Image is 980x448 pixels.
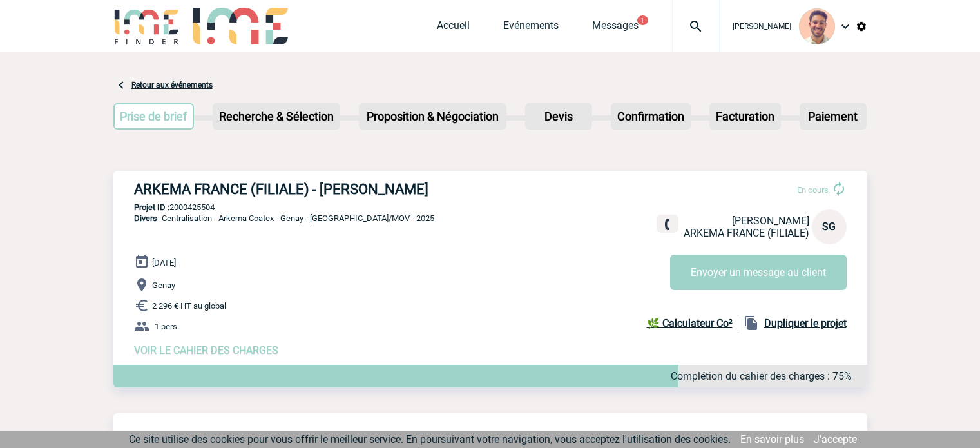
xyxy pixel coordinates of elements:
b: Projet ID : [134,202,169,212]
b: 🌿 Calculateur Co² [647,317,733,329]
span: [PERSON_NAME] [732,215,809,227]
span: Genay [152,280,175,290]
p: Confirmation [612,104,689,128]
a: En savoir plus [740,433,804,445]
img: 132114-0.jpg [799,8,835,44]
span: Ce site utilise des cookies pour vous offrir le meilleur service. En poursuivant votre navigation... [129,433,731,445]
a: Evénements [503,19,559,37]
button: Envoyer un message au client [670,255,847,290]
span: 1 pers. [155,322,179,331]
span: Divers [134,213,157,223]
b: Dupliquer le projet [764,317,847,329]
p: Proposition & Négociation [360,104,505,128]
a: 🌿 Calculateur Co² [647,315,738,331]
a: Accueil [437,19,470,37]
h3: ARKEMA FRANCE (FILIALE) - [PERSON_NAME] [134,181,521,197]
button: 1 [637,15,648,25]
span: - Centralisation - Arkema Coatex - Genay - [GEOGRAPHIC_DATA]/MOV - 2025 [134,213,434,223]
span: [DATE] [152,258,176,268]
p: Recherche & Sélection [214,104,339,128]
span: ARKEMA FRANCE (FILIALE) [684,227,809,239]
a: Retour aux événements [131,81,213,90]
a: Messages [592,19,639,37]
p: Devis [526,104,591,128]
span: 2 296 € HT au global [152,301,226,311]
p: Paiement [801,104,865,128]
a: VOIR LE CAHIER DES CHARGES [134,344,278,356]
span: En cours [797,185,829,195]
span: [PERSON_NAME] [733,22,791,31]
span: SG [822,220,836,233]
img: fixe.png [662,219,673,230]
p: Prise de brief [115,104,193,128]
p: Facturation [711,104,780,128]
img: IME-Finder [113,8,180,44]
img: file_copy-black-24dp.png [744,315,759,331]
a: J'accepte [814,433,857,445]
p: 2000425504 [113,202,867,212]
